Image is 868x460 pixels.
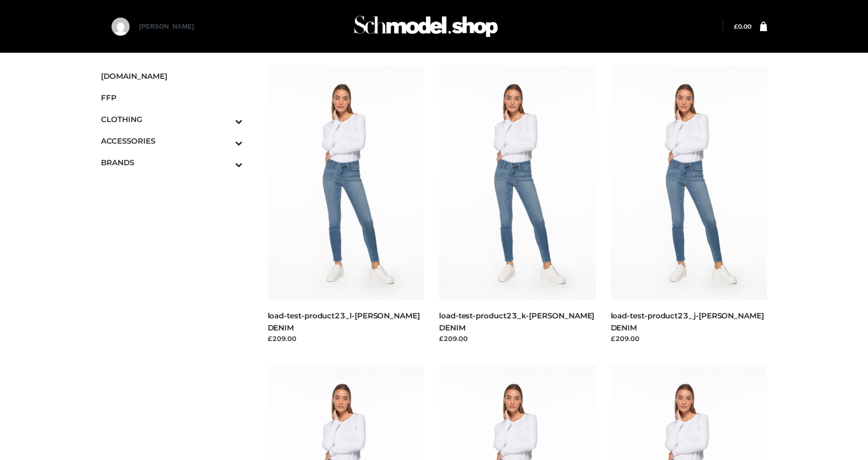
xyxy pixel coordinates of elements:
div: £209.00 [439,333,596,343]
div: £209.00 [611,333,768,343]
button: Toggle Submenu [207,130,243,152]
div: £209.00 [268,333,424,343]
span: [DOMAIN_NAME] [101,70,243,82]
a: ACCESSORIESToggle Submenu [101,130,243,152]
a: load-test-product23_l-[PERSON_NAME] DENIM [268,311,420,332]
span: ACCESSORIES [101,135,243,147]
a: load-test-product23_j-[PERSON_NAME] DENIM [611,311,764,332]
a: £0.00 [734,23,751,30]
a: [DOMAIN_NAME] [101,65,243,87]
bdi: 0.00 [734,23,751,30]
a: FFP [101,87,243,108]
img: Schmodel Admin 964 [351,7,501,46]
a: load-test-product23_k-[PERSON_NAME] DENIM [439,311,594,332]
button: Toggle Submenu [207,108,243,130]
span: FFP [101,92,243,103]
span: £ [734,23,738,30]
a: CLOTHINGToggle Submenu [101,108,243,130]
button: Toggle Submenu [207,152,243,173]
span: CLOTHING [101,113,243,125]
span: BRANDS [101,157,243,168]
a: BRANDSToggle Submenu [101,152,243,173]
a: [PERSON_NAME] [139,23,194,48]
